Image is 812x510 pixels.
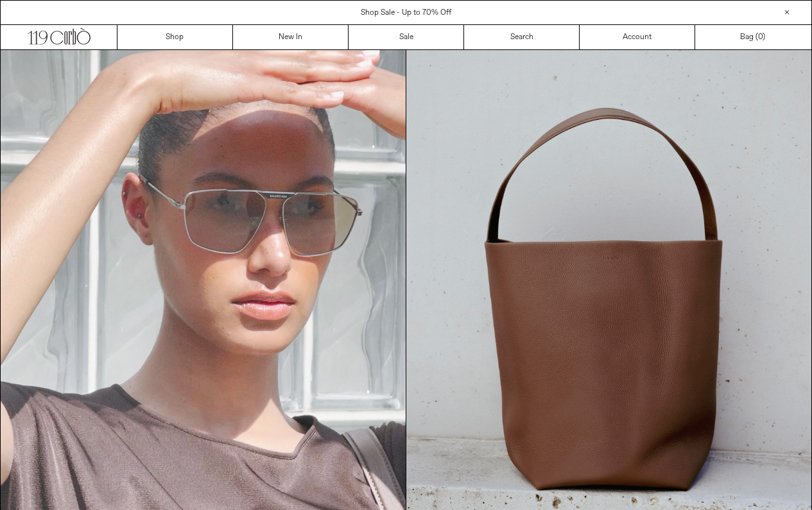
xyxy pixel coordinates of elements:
a: New In [233,25,349,49]
span: ) [758,31,765,43]
a: Shop Sale - Up to 70% Off [361,8,451,18]
a: Shop [117,25,233,49]
a: Search [464,25,580,49]
span: 0 [758,32,763,42]
a: Sale [349,25,464,49]
a: Bag () [695,25,811,49]
a: Account [580,25,695,49]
